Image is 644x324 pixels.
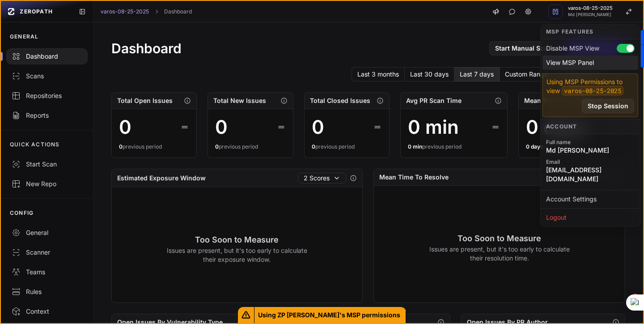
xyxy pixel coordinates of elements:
[12,91,82,100] div: Repositories
[489,41,557,55] a: Start Manual Scan
[1,86,93,106] a: Repositories
[215,116,228,138] div: 0
[1,223,93,243] a: General
[568,6,613,11] span: varos-08-25-2025
[1,282,93,302] a: Rules
[111,40,182,56] h1: Dashboard
[1,262,93,282] a: Teams
[4,4,72,19] a: ZEROPATH
[524,96,593,105] h2: Mean Time To Resolve
[12,268,82,277] div: Teams
[406,96,462,105] h2: Avg PR Scan Time
[312,143,382,150] div: previous period
[213,96,266,105] h2: Total New Issues
[546,166,635,183] span: [EMAIL_ADDRESS][DOMAIN_NAME]
[582,99,634,113] button: Stop Session
[12,111,82,120] div: Reports
[12,72,82,81] div: Scans
[526,143,543,150] span: 0 days
[568,13,613,17] span: Md [PERSON_NAME]
[352,67,405,81] button: Last 3 months
[153,9,160,15] svg: chevron right,
[546,44,599,53] span: Disable MSP View
[546,158,635,166] span: Email
[12,179,82,188] div: New Repo
[429,232,570,245] h3: Too Soon to Measure
[526,116,587,138] div: 0 days
[408,143,500,150] div: previous period
[166,246,307,264] p: Issues are present, but it's too early to calculate their exposure window.
[540,24,640,227] div: varos-08-25-2025 Md [PERSON_NAME]
[429,245,570,263] p: Issues are present, but it's too early to calculate their resolution time.
[1,154,93,174] button: Start Scan
[101,8,192,15] nav: breadcrumb
[117,174,206,183] h2: Estimated Exposure Window
[547,77,634,95] p: Using MSP Permissions to view
[119,143,190,150] div: previous period
[632,294,639,301] span: 1
[10,209,34,217] p: CONFIG
[541,25,640,39] div: MSP Features
[12,228,82,237] div: General
[546,139,635,146] span: Full name
[1,302,93,321] a: Context
[541,119,640,134] div: Account
[543,1,643,22] button: varos-08-25-2025 Md [PERSON_NAME]
[500,67,554,81] button: Custom Range
[10,141,60,148] p: QUICK ACTIONS
[408,116,459,138] div: 0 min
[12,287,82,296] div: Rules
[562,86,623,95] code: varos-08-25-2025
[1,47,93,66] a: Dashboard
[542,55,638,70] div: View MSP Panel
[542,192,638,206] a: Account Settings
[546,146,635,155] span: Md [PERSON_NAME]
[215,143,219,150] span: 0
[12,248,82,257] div: Scanner
[1,106,93,125] a: Reports
[312,143,315,150] span: 0
[215,143,286,150] div: previous period
[119,143,123,150] span: 0
[166,234,307,246] h3: Too Soon to Measure
[254,307,406,323] span: Using ZP [PERSON_NAME]'s MSP permissions
[526,143,618,150] div: previous period
[101,8,149,15] a: varos-08-25-2025
[379,173,449,182] h2: Mean Time To Resolve
[119,116,131,138] div: 0
[614,294,635,315] iframe: Intercom live chat
[20,8,53,15] span: ZEROPATH
[408,143,422,150] span: 0 min
[1,243,93,262] a: Scanner
[405,67,454,81] button: Last 30 days
[12,52,82,61] div: Dashboard
[12,160,82,169] div: Start Scan
[117,96,173,105] h2: Total Open Issues
[298,173,346,183] button: 2 Scores
[1,174,93,194] a: New Repo
[164,8,192,15] a: Dashboard
[312,116,324,138] div: 0
[10,33,38,40] p: GENERAL
[12,307,82,316] div: Context
[542,210,638,225] div: Logout
[1,66,93,86] a: Scans
[454,67,500,81] button: Last 7 days
[310,96,370,105] h2: Total Closed Issues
